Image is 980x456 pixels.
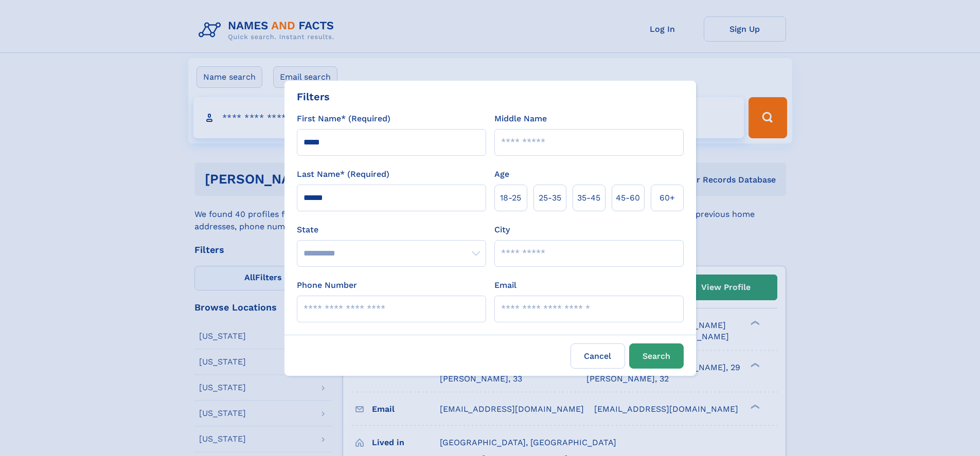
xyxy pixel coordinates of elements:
[616,192,640,204] span: 45‑60
[539,192,561,204] span: 25‑35
[297,113,390,125] label: First Name* (Required)
[297,168,389,180] label: Last Name* (Required)
[297,279,357,291] label: Phone Number
[571,343,625,369] label: Cancel
[494,224,510,236] label: City
[297,89,330,104] div: Filters
[577,192,600,204] span: 35‑45
[629,343,684,369] button: Search
[660,192,675,204] span: 60+
[494,168,509,180] label: Age
[494,279,516,291] label: Email
[297,224,486,236] label: State
[494,113,547,125] label: Middle Name
[500,192,521,204] span: 18‑25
